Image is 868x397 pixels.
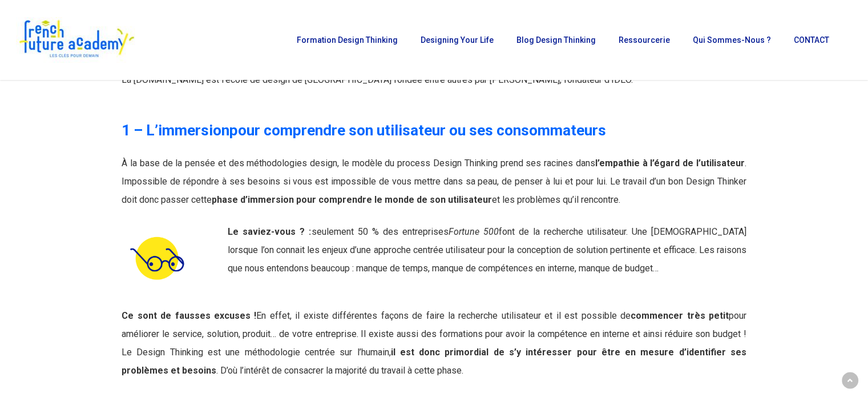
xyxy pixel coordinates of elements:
[291,36,403,44] a: Formation Design Thinking
[122,223,192,293] img: formation Design Thinking certifiante
[449,226,499,237] span: Fortune 500
[122,310,256,321] strong: Ce sont de fausses excuses !
[788,36,835,44] a: CONTACT
[511,36,601,44] a: Blog Design Thinking
[16,17,136,63] img: French Future Academy
[693,35,771,45] span: Qui sommes-nous ?
[228,226,448,237] span: seulement 50 % des entreprises
[421,35,494,45] span: Designing Your Life
[228,226,746,274] span: font de la recherche utilisateur. Une [DEMOGRAPHIC_DATA] lorsque l’on connait les enjeux d’une ap...
[794,35,829,45] span: CONTACT
[228,226,311,237] strong: Le saviez-vous ? :
[122,347,746,376] strong: il est donc primordial de s’y intéresser pour être en mesure d’identifier ses problèmes et besoins
[122,158,746,205] span: À la base de la pensée et des méthodologies design, le modèle du process Design Thinking prend se...
[297,35,398,45] span: Formation Design Thinking
[212,194,492,205] strong: phase d’immersion pour comprendre le monde de son utilisateur
[122,310,746,376] span: En effet, il existe différentes façons de faire la recherche utilisateur et il est possible de po...
[619,35,670,45] span: Ressourcerie
[595,158,745,169] strong: l’empathie à l’égard de l’utilisateur
[516,35,596,45] span: Blog Design Thinking
[687,36,777,44] a: Qui sommes-nous ?
[122,122,229,139] b: 1 – L’immersion
[613,36,676,44] a: Ressourcerie
[229,122,606,139] b: pour comprendre son utilisateur ou ses consommateurs
[631,310,729,321] strong: commencer très petit
[415,36,499,44] a: Designing Your Life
